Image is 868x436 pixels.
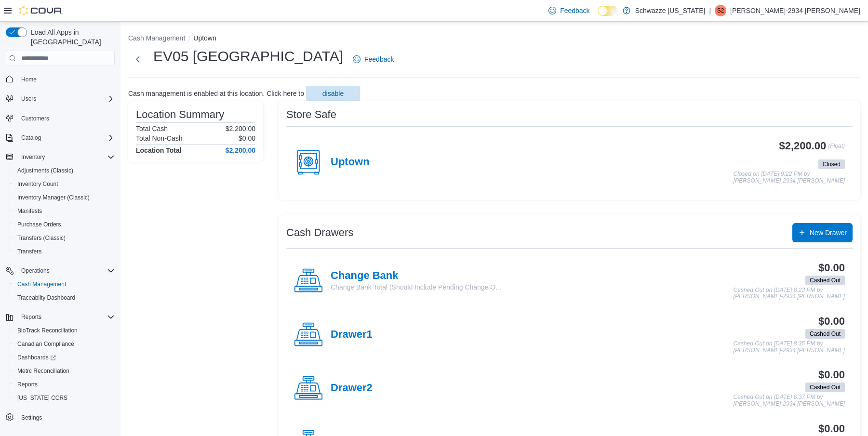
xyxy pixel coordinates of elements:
span: Customers [17,112,115,124]
span: Manifests [17,207,42,215]
button: Metrc Reconciliation [10,364,119,378]
span: Load All Apps in [GEOGRAPHIC_DATA] [27,27,115,47]
span: disable [322,89,344,98]
span: Transfers (Classic) [13,232,115,244]
p: Cashed Out on [DATE] 6:37 PM by [PERSON_NAME]-2934 [PERSON_NAME] [734,394,845,407]
h6: Total Non-Cash [136,134,183,142]
p: (Float) [828,140,845,158]
span: Feedback [560,6,589,15]
span: Settings [21,414,42,422]
h4: Drawer2 [331,382,373,395]
h1: EV05 [GEOGRAPHIC_DATA] [153,47,343,66]
span: BioTrack Reconciliation [17,327,78,334]
a: Customers [17,113,53,124]
p: [PERSON_NAME]-2934 [PERSON_NAME] [730,5,860,16]
button: Home [2,72,119,86]
a: Feedback [349,50,398,69]
span: Traceabilty Dashboard [13,292,115,304]
button: Catalog [2,131,119,145]
button: Inventory Manager (Classic) [10,191,119,204]
button: Transfers (Classic) [10,231,119,245]
h3: $0.00 [818,262,845,274]
a: Home [17,74,40,85]
button: Catalog [17,132,45,144]
span: Purchase Orders [13,219,115,230]
button: Cash Management [10,277,119,291]
a: Dashboards [10,351,119,364]
h3: Store Safe [286,109,336,120]
button: Users [2,92,119,106]
span: Home [17,73,115,85]
span: Inventory [21,153,45,161]
a: Feedback [545,1,593,20]
a: Traceabilty Dashboard [13,292,79,304]
span: Catalog [21,134,41,142]
span: Inventory Count [13,178,115,190]
span: Reports [17,311,115,323]
span: Adjustments (Classic) [13,165,115,176]
button: BioTrack Reconciliation [10,324,119,337]
span: Operations [17,265,115,277]
span: Transfers (Classic) [17,234,66,242]
span: Users [17,93,115,105]
h3: Cash Drawers [286,227,353,238]
span: Metrc Reconciliation [13,365,115,377]
button: Next [128,50,147,69]
span: Adjustments (Classic) [17,167,73,174]
p: | [709,5,711,16]
p: Schwazze [US_STATE] [635,5,706,16]
span: [US_STATE] CCRS [17,394,67,402]
span: Purchase Orders [17,221,61,228]
p: Closed on [DATE] 9:22 PM by [PERSON_NAME]-2934 [PERSON_NAME] [734,171,845,184]
button: Settings [2,410,119,424]
span: Reports [21,313,41,321]
span: Dashboards [13,352,115,363]
button: New Drawer [792,223,853,242]
nav: An example of EuiBreadcrumbs [128,33,860,45]
h3: $0.00 [818,423,845,435]
h3: $2,200.00 [779,140,827,152]
span: Catalog [17,132,115,144]
span: Cashed Out [810,330,841,338]
button: Canadian Compliance [10,337,119,351]
button: Transfers [10,245,119,258]
h3: $0.00 [818,369,845,381]
span: Cashed Out [810,276,841,285]
a: Reports [13,379,41,390]
button: Uptown [193,34,216,42]
span: Canadian Compliance [13,338,115,350]
span: Reports [17,381,38,388]
span: Manifests [13,205,115,217]
button: Inventory Count [10,177,119,191]
a: Metrc Reconciliation [13,365,73,377]
a: Adjustments (Classic) [13,165,77,176]
a: Transfers (Classic) [13,232,69,244]
span: Customers [21,115,49,122]
button: Inventory [2,150,119,164]
button: Manifests [10,204,119,218]
span: Cashed Out [805,329,845,339]
a: BioTrack Reconciliation [13,325,81,336]
a: [US_STATE] CCRS [13,392,71,404]
h4: Uptown [331,156,370,169]
span: Cashed Out [805,383,845,392]
button: Adjustments (Classic) [10,164,119,177]
button: Inventory [17,151,49,163]
h4: Drawer1 [331,329,373,341]
a: Settings [17,412,46,423]
span: Transfers [17,248,41,255]
h3: $0.00 [818,316,845,327]
h3: Location Summary [136,109,224,120]
h4: $2,200.00 [226,146,255,154]
span: Transfers [13,246,115,257]
button: Operations [17,265,53,277]
button: Cash Management [128,34,185,42]
button: Users [17,93,40,105]
span: Inventory Count [17,180,58,188]
span: Settings [17,411,115,423]
span: Closed [823,160,841,169]
p: Cash management is enabled at this location. Click here to [128,90,304,97]
div: Steven-2934 Fuentes [715,5,726,16]
button: [US_STATE] CCRS [10,391,119,405]
button: Operations [2,264,119,277]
